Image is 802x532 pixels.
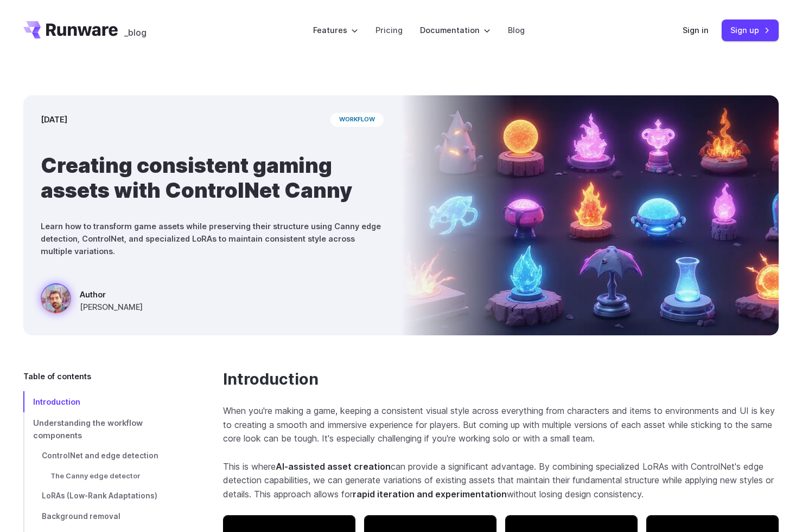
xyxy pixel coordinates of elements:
a: The Canny edge detector [23,466,188,486]
a: Understanding the workflow components [23,412,188,446]
a: LoRAs (Low-Rank Adaptations) [23,486,188,507]
a: Introduction [23,391,188,412]
span: Table of contents [23,370,91,382]
a: Sign up [722,20,779,41]
span: [PERSON_NAME] [80,301,143,313]
a: Background removal [23,507,188,527]
a: _blog [124,21,147,38]
a: Introduction [223,370,319,389]
img: An array of glowing, stylized elemental orbs and flames in various containers and stands, depicte... [401,95,779,335]
a: Pricing [375,24,403,36]
time: [DATE] [41,113,67,126]
a: Blog [508,24,525,36]
label: Documentation [420,24,491,36]
span: workflow [330,113,384,127]
span: ControlNet and edge detection [42,451,158,460]
h1: Creating consistent gaming assets with ControlNet Canny [41,153,384,203]
strong: rapid iteration and experimentation [353,489,507,499]
a: Go to / [23,21,118,38]
span: _blog [124,28,147,37]
a: ControlNet and edge detection [23,446,188,466]
strong: AI-assisted asset creation [276,461,391,472]
span: The Canny edge detector [50,472,141,480]
span: Understanding the workflow components [33,418,143,440]
a: An array of glowing, stylized elemental orbs and flames in various containers and stands, depicte... [41,283,143,318]
a: Sign in [683,24,709,36]
p: When you're making a game, keeping a consistent visual style across everything from characters an... [223,404,779,446]
p: This is where can provide a significant advantage. By combining specialized LoRAs with ControlNet... [223,460,779,502]
span: LoRAs (Low-Rank Adaptations) [42,491,157,500]
span: Background removal [42,512,120,521]
span: Introduction [33,397,80,406]
span: Author [80,288,143,301]
label: Features [313,24,358,36]
p: Learn how to transform game assets while preserving their structure using Canny edge detection, C... [41,220,384,257]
